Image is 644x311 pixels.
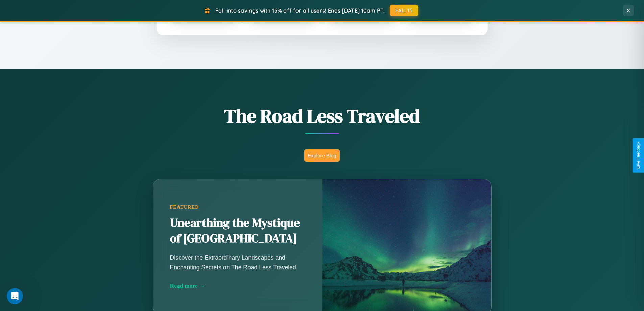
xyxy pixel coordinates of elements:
span: Fall into savings with 15% off for all users! Ends [DATE] 10am PT. [215,7,385,14]
div: Give Feedback [636,142,641,169]
h1: The Road Less Traveled [119,103,525,129]
h2: Unearthing the Mystique of [GEOGRAPHIC_DATA] [170,215,305,246]
iframe: Intercom live chat [7,288,23,304]
button: FALL15 [390,5,418,16]
button: Explore Blog [304,149,340,162]
div: Read more → [170,282,305,289]
p: Discover the Extraordinary Landscapes and Enchanting Secrets on The Road Less Traveled. [170,253,305,272]
div: Featured [170,204,305,210]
